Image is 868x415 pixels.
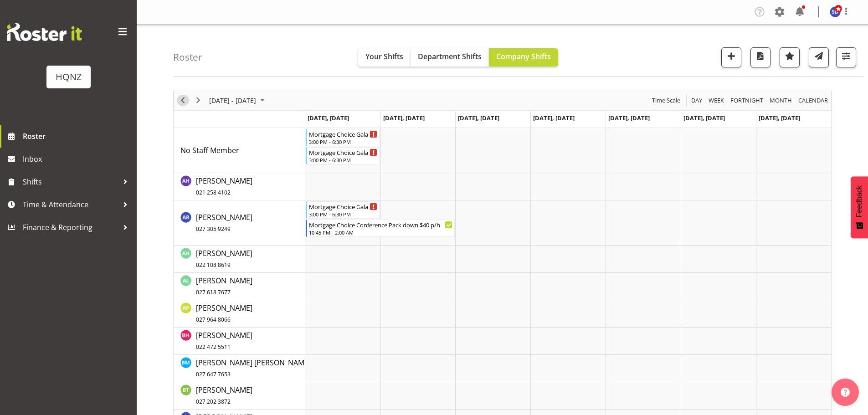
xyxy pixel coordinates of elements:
[192,95,205,106] button: Next
[533,114,575,122] span: [DATE], [DATE]
[309,202,378,211] div: Mortgage Choice Gala Set-up $30 p/h
[174,273,305,300] td: Ana Ledesma resource
[23,129,132,143] span: Roster
[23,175,118,189] span: Shifts
[196,175,252,197] a: [PERSON_NAME]021 258 4102
[309,220,453,229] div: Mortgage Choice Conference Pack down $40 p/h
[23,152,132,166] span: Inbox
[196,370,231,378] span: 027 647 7653
[306,201,380,219] div: Alex Romanytchev"s event - Mortgage Choice Gala Set-up $30 p/h Begin From Thursday, October 16, 2...
[721,47,741,67] button: Add a new shift
[830,6,841,17] img: simone-dekker10433.jpg
[851,176,868,238] button: Feedback - Show survey
[196,248,252,269] span: [PERSON_NAME]
[196,248,252,270] a: [PERSON_NAME]022 108 8619
[175,91,190,110] div: previous period
[797,95,830,106] button: Month
[196,316,231,323] span: 027 964 8066
[196,343,231,351] span: 022 472 5511
[365,51,403,61] span: Your Shifts
[196,330,252,352] a: [PERSON_NAME]022 472 5511
[196,330,252,351] span: [PERSON_NAME]
[196,261,231,269] span: 022 108 8619
[196,176,252,197] span: [PERSON_NAME]
[196,212,252,234] a: [PERSON_NAME]027 305 9249
[208,95,269,106] button: October 2025
[309,138,378,145] div: 3:00 PM - 6:30 PM
[306,220,455,237] div: Alex Romanytchev"s event - Mortgage Choice Conference Pack down $40 p/h Begin From Thursday, Octo...
[196,358,311,379] span: [PERSON_NAME] [PERSON_NAME]
[306,129,380,146] div: No Staff Member"s event - Mortgage Choice Gala Set-up $30 p/h Begin From Thursday, October 16, 20...
[174,173,305,200] td: Alanna Haysmith resource
[174,128,305,173] td: No Staff Member resource
[174,382,305,410] td: Ben Traill resource
[309,210,378,218] div: 3:00 PM - 6:30 PM
[608,114,650,122] span: [DATE], [DATE]
[174,300,305,328] td: Anthony Paul Mitchell resource
[836,47,856,67] button: Filter Shifts
[196,303,252,324] span: [PERSON_NAME]
[308,114,349,122] span: [DATE], [DATE]
[196,357,311,379] a: [PERSON_NAME] [PERSON_NAME]027 647 7653
[196,384,252,406] a: [PERSON_NAME]027 202 3872
[196,275,252,297] a: [PERSON_NAME]027 618 7677
[173,52,202,62] h4: Roster
[768,95,794,106] button: Timeline Month
[196,189,231,196] span: 021 258 4102
[411,48,489,67] button: Department Shifts
[458,114,499,122] span: [DATE], [DATE]
[180,145,239,155] span: No Staff Member
[358,48,411,67] button: Your Shifts
[651,95,682,106] button: Time Scale
[23,220,118,234] span: Finance & Reporting
[729,95,764,106] span: Fortnight
[306,147,380,164] div: No Staff Member"s event - Mortgage Choice Gala Set-up $30 p/h Begin From Thursday, October 16, 20...
[707,95,726,106] button: Timeline Week
[174,246,305,273] td: Amanda Horan resource
[196,302,252,324] a: [PERSON_NAME]027 964 8066
[309,148,378,157] div: Mortgage Choice Gala Set-up $30 p/h
[309,156,378,164] div: 3:00 PM - 6:30 PM
[797,95,829,106] span: calendar
[174,355,305,382] td: Bayley McDonald resource
[750,47,770,67] button: Download a PDF of the roster according to the set date range.
[7,23,82,41] img: Rosterit website logo
[196,212,252,233] span: [PERSON_NAME]
[769,95,793,106] span: Month
[56,70,82,84] div: HQNZ
[196,385,252,406] span: [PERSON_NAME]
[690,95,704,106] button: Timeline Day
[809,47,829,67] button: Send a list of all shifts for the selected filtered period to all rostered employees.
[759,114,800,122] span: [DATE], [DATE]
[196,225,231,233] span: 027 305 9249
[196,288,231,296] span: 027 618 7677
[496,51,551,61] span: Company Shifts
[206,91,270,110] div: October 16 - 22, 2025
[841,388,850,397] img: help-xxl-2.png
[208,95,257,106] span: [DATE] - [DATE]
[729,95,765,106] button: Fortnight
[174,200,305,246] td: Alex Romanytchev resource
[309,129,378,138] div: Mortgage Choice Gala Set-up $30 p/h
[683,114,725,122] span: [DATE], [DATE]
[708,95,725,106] span: Week
[780,47,800,67] button: Highlight an important date within the roster.
[174,328,305,355] td: Barbara Hillcoat resource
[489,48,558,67] button: Company Shifts
[177,95,189,106] button: Previous
[309,229,453,236] div: 10:45 PM - 2:00 AM
[855,185,863,217] span: Feedback
[651,95,681,106] span: Time Scale
[180,145,239,156] a: No Staff Member
[190,91,206,110] div: next period
[23,198,118,211] span: Time & Attendance
[418,51,482,61] span: Department Shifts
[196,398,231,405] span: 027 202 3872
[196,276,252,297] span: [PERSON_NAME]
[690,95,703,106] span: Day
[383,114,425,122] span: [DATE], [DATE]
